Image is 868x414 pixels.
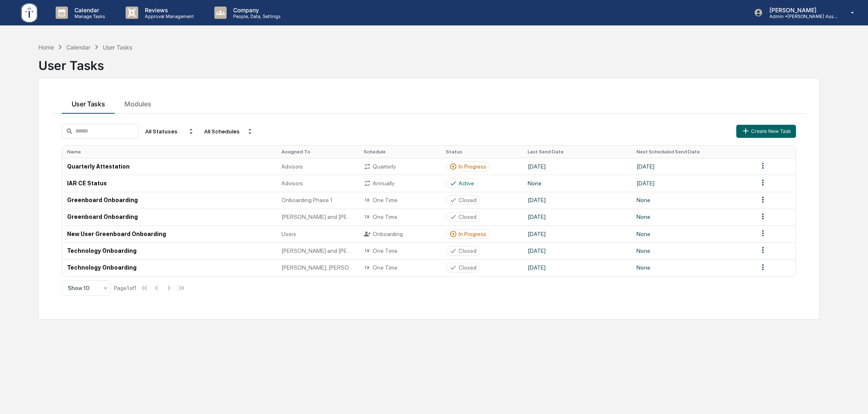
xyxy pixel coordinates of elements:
[842,387,864,409] iframe: Open customer support
[364,264,436,271] div: One Time
[523,158,632,175] td: [DATE]
[364,247,436,254] div: One Time
[523,259,632,276] td: [DATE]
[62,92,115,114] button: User Tasks
[364,230,436,238] div: Onboarding
[62,242,277,259] td: Technology Onboarding
[68,13,109,19] p: Manage Tasks
[227,13,285,19] p: People, Data, Settings
[281,248,354,254] span: [PERSON_NAME] and [PERSON_NAME] Onboarding
[632,242,753,259] td: None
[62,175,277,191] td: IAR CE Status
[736,125,796,138] button: Create New Task
[38,52,820,73] div: User Tasks
[364,196,436,204] div: One Time
[632,192,753,209] td: None
[441,146,523,158] th: Status
[281,197,333,203] span: Onboarding Phase 1
[103,44,132,51] div: User Tasks
[523,175,632,191] td: None
[459,163,486,170] div: In Progress
[632,259,753,276] td: None
[632,158,753,175] td: [DATE]
[62,209,277,225] td: Greenboard Onboarding
[359,146,441,158] th: Schedule
[115,92,161,114] button: Modules
[62,225,277,242] td: New User Greenboard Onboarding
[632,225,753,242] td: None
[20,2,39,24] img: logo
[763,13,839,19] p: Admin • [PERSON_NAME] Asset Management LLC
[201,125,256,138] div: All Schedules
[277,146,359,158] th: Assigned To
[138,13,198,19] p: Approval Management
[523,209,632,225] td: [DATE]
[62,259,277,276] td: Technology Onboarding
[62,192,277,209] td: Greenboard Onboarding
[281,214,354,220] span: [PERSON_NAME] and [PERSON_NAME] Onboarding
[62,146,277,158] th: Name
[632,175,753,191] td: [DATE]
[138,7,198,13] p: Reviews
[523,242,632,259] td: [DATE]
[459,214,477,220] div: Closed
[281,231,296,237] span: Users
[632,146,753,158] th: Next Scheduled Send Date
[459,197,477,203] div: Closed
[281,264,354,271] span: [PERSON_NAME], [PERSON_NAME], [PERSON_NAME] Onboard
[364,163,436,170] div: Quarterly
[459,231,486,237] div: In Progress
[632,209,753,225] td: None
[142,125,198,138] div: All Statuses
[523,146,632,158] th: Last Send Date
[114,285,137,291] div: Page 1 of 1
[66,44,90,51] div: Calendar
[62,158,277,175] td: Quarterly Attestation
[281,163,303,170] span: Advisors
[364,213,436,220] div: One Time
[523,225,632,242] td: [DATE]
[459,248,477,254] div: Closed
[281,180,303,187] span: Advisors
[459,264,477,271] div: Closed
[38,44,54,51] div: Home
[227,7,285,13] p: Company
[364,180,436,187] div: Annually
[68,7,109,13] p: Calendar
[763,7,839,13] p: [PERSON_NAME]
[459,180,474,187] div: Active
[523,192,632,209] td: [DATE]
